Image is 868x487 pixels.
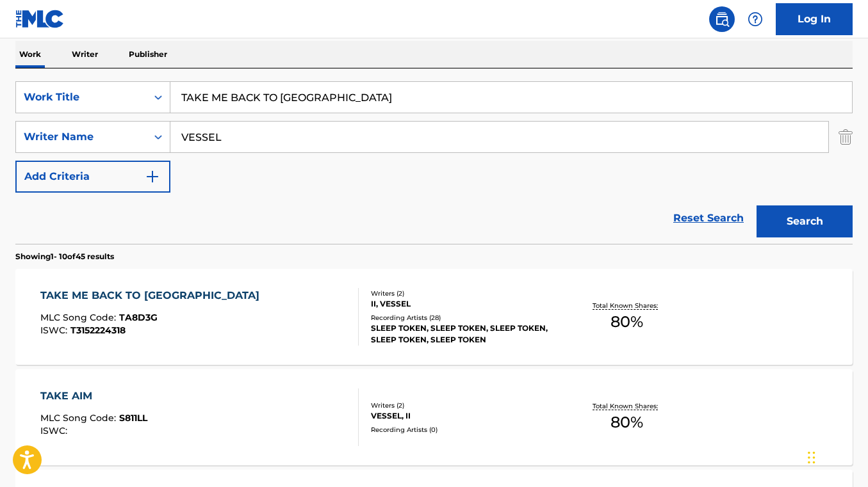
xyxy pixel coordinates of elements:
div: SLEEP TOKEN, SLEEP TOKEN, SLEEP TOKEN, SLEEP TOKEN, SLEEP TOKEN [371,323,557,346]
button: Search [757,205,853,237]
span: ISWC : [40,425,70,436]
div: Drag [808,438,815,477]
div: TAKE AIM [40,388,147,404]
span: S811LL [119,412,147,424]
p: Total Known Shares: [593,401,661,411]
div: Help [742,6,768,32]
a: Public Search [709,6,735,32]
span: ISWC : [40,324,70,336]
p: Publisher [125,41,171,68]
div: Recording Artists ( 28 ) [371,313,557,323]
div: Recording Artists ( 0 ) [371,425,557,435]
div: Work Title [24,90,139,105]
span: MLC Song Code : [40,412,119,424]
div: Writers ( 2 ) [371,289,557,298]
a: Log In [776,3,853,35]
img: MLC Logo [15,10,65,28]
div: II, VESSEL [371,298,557,310]
span: T3152224318 [70,324,126,336]
div: VESSEL, II [371,410,557,422]
img: Delete Criterion [839,121,853,153]
img: help [748,12,763,27]
img: 9d2ae6d4665cec9f34b9.svg [145,169,160,184]
img: search [714,12,730,27]
form: Search Form [15,81,853,244]
div: Writers ( 2 ) [371,401,557,410]
div: Writer Name [24,129,139,145]
div: TAKE ME BACK TO [GEOGRAPHIC_DATA] [40,288,266,303]
a: Reset Search [667,204,750,232]
iframe: Chat Widget [804,426,868,487]
button: Add Criteria [15,161,170,193]
span: 80 % [610,411,643,434]
a: TAKE AIMMLC Song Code:S811LLISWC:Writers (2)VESSEL, IIRecording Artists (0)Total Known Shares:80% [15,369,853,465]
a: TAKE ME BACK TO [GEOGRAPHIC_DATA]MLC Song Code:TA8D3GISWC:T3152224318Writers (2)II, VESSELRecordi... [15,269,853,365]
p: Showing 1 - 10 of 45 results [15,251,114,262]
p: Work [15,41,45,68]
span: TA8D3G [119,312,158,323]
span: MLC Song Code : [40,312,119,323]
p: Total Known Shares: [593,301,661,310]
p: Writer [68,41,102,68]
span: 80 % [610,310,643,333]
